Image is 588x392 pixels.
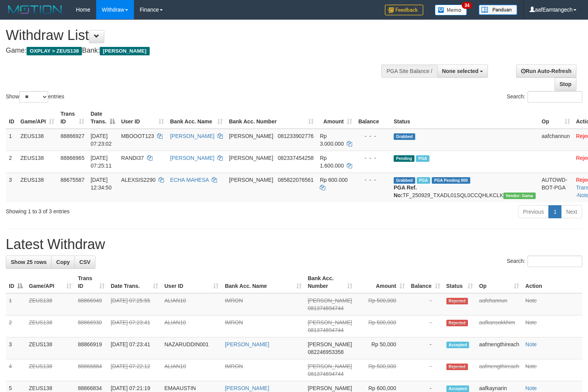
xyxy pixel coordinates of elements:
td: AUTOWD-BOT-PGA [539,173,573,202]
span: 88866927 [60,133,84,139]
h4: Game: Bank: [6,47,384,55]
span: [PERSON_NAME] [308,341,352,347]
span: 34 [462,2,472,9]
td: 2 [6,151,17,173]
span: Copy 085822076561 to clipboard [278,177,314,183]
span: Grabbed [394,133,415,140]
a: Note [525,385,537,391]
a: Note [525,341,537,347]
th: User ID: activate to sort column ascending [161,271,222,293]
span: Copy 081374894744 to clipboard [308,305,344,311]
div: - - - [358,176,388,184]
td: ZEUS138 [17,151,57,173]
th: Op: activate to sort column ascending [476,271,522,293]
td: Rp 500,000 [356,316,408,337]
td: Rp 500,000 [356,359,408,381]
td: [DATE] 07:23:41 [108,337,162,359]
td: 2 [6,316,26,337]
th: Date Trans.: activate to sort column descending [87,107,118,129]
div: - - - [358,154,388,162]
span: [DATE] 07:23:02 [90,133,112,147]
td: 88866884 [75,359,107,381]
td: 88866930 [75,316,107,337]
td: 88866919 [75,337,107,359]
th: User ID: activate to sort column ascending [118,107,167,129]
a: Run Auto-Refresh [516,65,576,78]
span: ALEXSIS2290 [121,177,156,183]
td: ZEUS138 [26,337,75,359]
td: Rp 500,000 [356,293,408,316]
td: [DATE] 07:25:55 [108,293,162,316]
a: IMRON [225,319,243,326]
div: Showing 1 to 3 of 3 entries [6,204,239,215]
a: IMRON [225,297,243,304]
span: Marked by aafpengsreynich [417,177,430,184]
b: PGA Ref. No: [394,184,417,198]
td: 4 [6,359,26,381]
td: aafmengthireach [476,359,522,381]
td: - [408,337,443,359]
td: ALIAN10 [161,359,222,381]
button: None selected [437,65,488,78]
a: [PERSON_NAME] [225,385,269,391]
input: Search: [528,91,582,103]
span: Rejected [446,298,468,304]
span: Copy 081374894744 to clipboard [308,327,344,333]
img: panduan.png [479,5,517,15]
span: [PERSON_NAME] [308,363,352,369]
h1: Withdraw List [6,28,384,43]
label: Search: [507,256,582,267]
td: 3 [6,173,17,202]
span: Rp 600.000 [320,177,347,183]
td: ALIAN10 [161,293,222,316]
a: ECHA MAHESA [170,177,209,183]
a: [PERSON_NAME] [225,341,269,347]
span: Copy 082246953358 to clipboard [308,349,344,355]
th: Amount: activate to sort column ascending [356,271,408,293]
td: 1 [6,293,26,316]
span: [DATE] 12:34:50 [90,177,112,191]
td: 3 [6,337,26,359]
th: Game/API: activate to sort column ascending [26,271,75,293]
td: [DATE] 07:22:12 [108,359,162,381]
span: Rejected [446,364,468,370]
th: ID [6,107,17,129]
td: - [408,359,443,381]
img: MOTION_logo.png [6,4,64,15]
label: Show entries [6,91,64,103]
span: Pending [394,155,414,162]
a: Next [561,205,582,218]
span: Marked by aafkaynarin [416,155,429,162]
th: Bank Acc. Number: activate to sort column ascending [305,271,356,293]
td: - [408,293,443,316]
th: Trans ID: activate to sort column ascending [57,107,87,129]
a: Show 25 rows [6,256,52,269]
select: Showentries [19,91,48,103]
a: Stop [555,78,576,91]
td: Rp 50,000 [356,337,408,359]
span: CSV [79,259,90,265]
td: aafkansokkhim [476,316,522,337]
td: ALIAN10 [161,316,222,337]
td: 1 [6,129,17,151]
th: Game/API: activate to sort column ascending [17,107,57,129]
span: None selected [442,68,479,74]
span: Rejected [446,320,468,326]
a: Previous [518,205,549,218]
span: Copy 081233902776 to clipboard [278,133,314,139]
span: 88866965 [60,155,84,161]
a: 1 [548,205,561,218]
th: ID: activate to sort column descending [6,271,26,293]
span: RANDI37 [121,155,144,161]
div: PGA Site Balance / [381,65,437,78]
td: - [408,316,443,337]
td: aafmengthireach [476,337,522,359]
span: [DATE] 07:25:11 [90,155,112,169]
td: aafchannun [476,293,522,316]
th: Date Trans.: activate to sort column ascending [108,271,162,293]
td: [DATE] 07:23:41 [108,316,162,337]
th: Balance [355,107,391,129]
span: Copy 082337454258 to clipboard [278,155,314,161]
span: [PERSON_NAME] [229,155,273,161]
th: Trans ID: activate to sort column ascending [75,271,107,293]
